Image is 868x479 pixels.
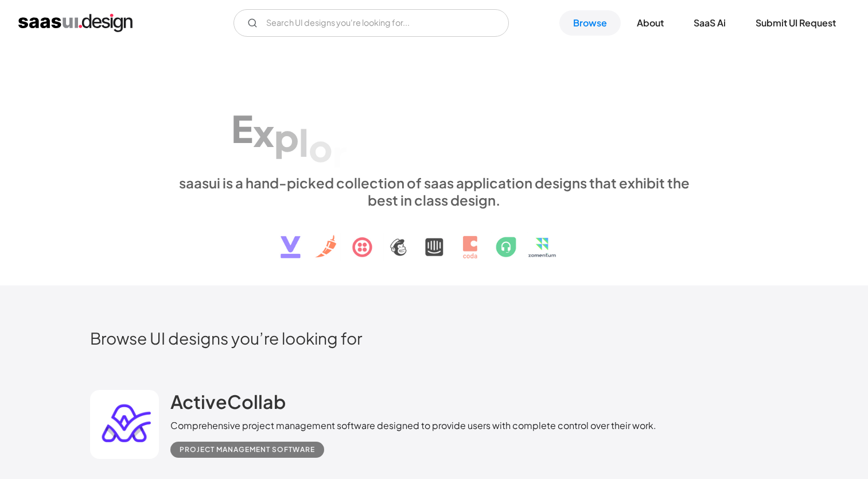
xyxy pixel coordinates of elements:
img: text, icon, saas logo [260,208,608,268]
a: Submit UI Request [742,10,850,36]
div: p [274,115,299,160]
div: Project Management Software [180,443,315,457]
h2: ActiveCollab [170,390,286,413]
h1: Explore SaaS UI design patterns & interactions. [170,74,698,163]
div: o [309,126,333,170]
a: home [18,14,133,32]
div: saasui is a hand-picked collection of saas application designs that exhibit the best in class des... [170,174,698,208]
div: Comprehensive project management software designed to provide users with complete control over th... [170,419,656,432]
div: r [333,131,347,175]
a: Browse [559,10,621,36]
a: SaaS Ai [680,10,739,36]
div: E [231,106,253,150]
input: Search UI designs you're looking for... [233,9,509,37]
div: l [299,120,309,164]
a: ActiveCollab [170,390,286,419]
div: x [253,110,274,154]
a: About [623,10,678,36]
h2: Browse UI designs you’re looking for [90,328,779,348]
form: Email Form [233,9,509,37]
